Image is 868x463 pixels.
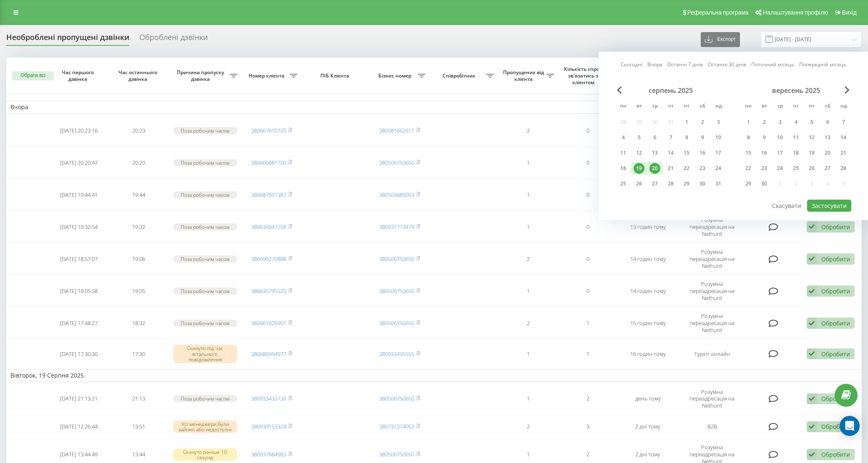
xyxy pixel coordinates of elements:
[821,450,850,458] div: Обробити
[756,131,772,144] div: вт 9 вер 2025 р.
[617,100,629,113] abbr: понеділок
[821,223,850,231] div: Обробити
[743,178,754,189] div: 29
[806,148,817,158] div: 19
[775,163,785,174] div: 24
[740,178,756,190] div: пн 29 вер 2025 р.
[835,147,851,159] div: нд 21 вер 2025 р.
[756,178,772,190] div: вт 30 вер 2025 р.
[697,117,708,128] div: 2
[804,147,820,159] div: пт 19 вер 2025 р.
[615,162,631,175] div: пн 18 серп 2025 р.
[49,383,109,414] td: [DATE] 21:13:21
[756,147,772,159] div: вт 16 вер 2025 р.
[775,148,785,158] div: 17
[678,308,746,338] td: Розумна переадресація на Nethunt
[173,448,237,461] div: Скинуто раніше 10 секунд
[109,244,169,274] td: 19:06
[710,162,726,175] div: нд 24 серп 2025 р.
[558,180,618,210] td: 0
[173,191,237,198] div: Поза робочим часом
[618,276,678,306] td: 14 годин тому
[498,148,558,178] td: 1
[49,340,109,368] td: [DATE] 17:30:30
[806,132,817,143] div: 12
[618,340,678,368] td: 16 годин тому
[681,117,692,128] div: 1
[788,147,804,159] div: чт 18 вер 2025 р.
[767,200,806,212] button: Скасувати
[246,73,290,79] span: Номер клієнта
[379,127,414,134] a: 380981662611
[109,180,169,210] td: 19:44
[498,180,558,210] td: 1
[498,212,558,242] td: 1
[649,178,660,189] div: 27
[49,212,109,242] td: [DATE] 19:32:54
[713,132,724,143] div: 10
[679,131,694,144] div: пт 8 серп 2025 р.
[759,117,770,128] div: 2
[634,178,644,189] div: 26
[558,308,618,338] td: 1
[647,131,663,144] div: ср 6 серп 2025 р.
[756,162,772,175] div: вт 23 вер 2025 р.
[647,147,663,159] div: ср 13 серп 2025 р.
[694,131,710,144] div: сб 9 серп 2025 р.
[379,350,414,358] a: 380933435555
[713,163,724,174] div: 24
[805,100,818,113] abbr: п’ятниця
[558,276,618,306] td: 0
[6,369,862,382] td: Вівторок, 19 Серпня 2025
[821,255,850,263] div: Обробити
[663,131,679,144] div: чт 7 серп 2025 р.
[759,178,770,189] div: 30
[678,276,746,306] td: Розумна переадресація на Nethunt
[799,60,846,68] a: Попередній місяць
[379,223,414,230] a: 380931713479
[558,340,618,368] td: 1
[618,415,678,438] td: 2 дні тому
[618,163,629,174] div: 18
[558,148,618,178] td: 0
[634,148,644,158] div: 12
[498,276,558,306] td: 1
[743,148,754,158] div: 15
[663,178,679,190] div: чт 28 серп 2025 р.
[788,162,804,175] div: чт 25 вер 2025 р.
[665,163,676,174] div: 21
[821,100,834,113] abbr: субота
[498,340,558,368] td: 1
[109,308,169,338] td: 18:32
[49,180,109,210] td: [DATE] 19:44:41
[251,127,286,134] a: 380667610720
[173,159,237,166] div: Поза робочим часом
[663,147,679,159] div: чт 14 серп 2025 р.
[821,395,850,403] div: Обробити
[694,162,710,175] div: сб 23 серп 2025 р.
[647,178,663,190] div: ср 27 серп 2025 р.
[790,100,802,113] abbr: четвер
[6,33,129,46] div: Необроблені пропущені дзвінки
[558,244,618,274] td: 0
[756,116,772,128] div: вт 2 вер 2025 р.
[712,100,725,113] abbr: неділя
[663,162,679,175] div: чт 21 серп 2025 р.
[618,308,678,338] td: 15 годин тому
[713,117,724,128] div: 3
[681,163,692,174] div: 22
[821,287,850,295] div: Обробити
[647,162,663,175] div: ср 20 серп 2025 р.
[173,288,237,295] div: Поза робочим часом
[109,340,169,368] td: 17:30
[678,340,746,368] td: Гуркіт онлайн
[498,115,558,146] td: 2
[788,131,804,144] div: чт 11 вер 2025 р.
[618,132,629,143] div: 4
[835,162,851,175] div: нд 28 вер 2025 р.
[821,319,850,327] div: Обробити
[633,100,645,113] abbr: вівторок
[618,212,678,242] td: 13 годин тому
[742,100,755,113] abbr: понеділок
[679,162,694,175] div: пт 22 серп 2025 р.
